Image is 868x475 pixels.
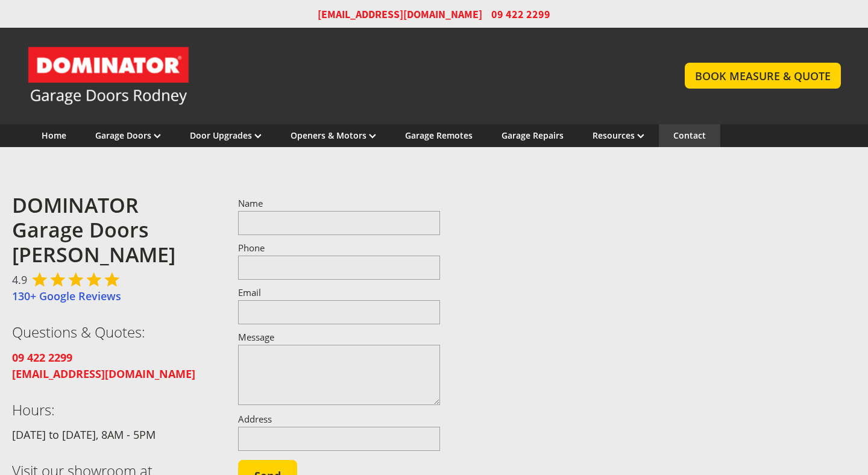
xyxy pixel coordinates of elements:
span: 4.9 [12,272,27,288]
a: [EMAIL_ADDRESS][DOMAIN_NAME] [12,366,195,381]
h2: DOMINATOR Garage Doors [PERSON_NAME] [12,193,214,266]
a: BOOK MEASURE & QUOTE [685,63,841,89]
a: [EMAIL_ADDRESS][DOMAIN_NAME] [318,7,482,22]
a: Garage Remotes [405,130,473,141]
label: Name [238,199,440,208]
div: Rated 4.9 out of 5, [32,271,122,288]
a: Door Upgrades [190,130,262,141]
h3: Questions & Quotes: [12,324,214,341]
a: Resources [593,130,644,141]
a: 09 422 2299 [12,350,72,365]
label: Email [238,288,440,297]
label: Message [238,333,440,342]
a: Garage Door and Secure Access Solutions homepage [27,46,661,106]
h3: Hours: [12,401,214,419]
a: Garage Doors [95,130,161,141]
span: 09 422 2299 [491,7,550,22]
label: Phone [238,244,440,253]
a: Openers & Motors [291,130,376,141]
a: Contact [673,130,706,141]
a: Home [42,130,66,141]
a: Garage Repairs [502,130,564,141]
a: 130+ Google Reviews [12,289,121,303]
label: Address [238,415,440,424]
p: [DATE] to [DATE], 8AM - 5PM [12,427,214,443]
